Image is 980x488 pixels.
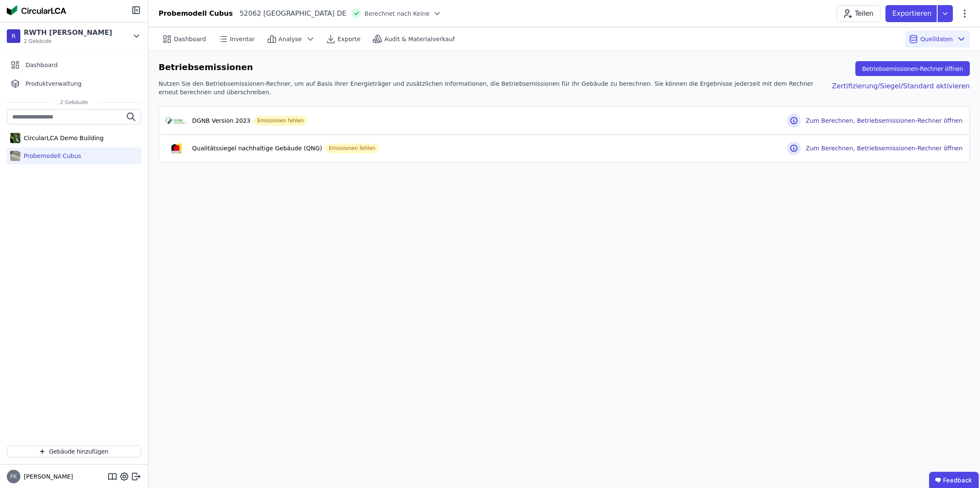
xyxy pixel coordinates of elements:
[338,35,360,43] span: Exporte
[7,5,66,15] img: Concular
[20,134,103,142] div: CircularLCA Demo Building
[230,35,255,43] span: Inventar
[7,446,141,457] button: Gebäude hinzufügen
[52,99,97,106] span: 2 Gebäude
[159,107,969,134] button: cert-logoDGNB Version 2023Emissionen fehlenZum Berechnen, Betriebsemissionen-Rechner öffnen
[20,152,81,160] div: Probemodell Cubus
[233,8,346,19] div: 52062 [GEOGRAPHIC_DATA] DE
[159,79,818,96] div: Nutzen Sie den Betriebsemissionen-Rechner, um auf Basis ihrer Energieträger und zusätzlichen Info...
[24,38,112,45] span: 2 Gebäude
[11,474,17,479] span: FK
[159,61,253,76] div: Betriebsemissionen
[10,131,20,145] img: CircularLCA Demo Building
[25,61,58,69] span: Dashboard
[7,29,20,43] div: R
[10,149,20,163] img: Probemodell Cubus
[174,35,206,43] span: Dashboard
[159,135,969,162] button: cert-logoQualitätssiegel nachhaltige Gebäude (QNG)Emissionen fehlenZum Berechnen, Betriebsemissio...
[892,8,933,19] p: Exportieren
[818,79,970,96] div: Zertifizierung/Siegel/Standard aktivieren
[166,143,187,153] img: cert-logo
[254,116,307,126] div: Emissionen fehlen
[24,28,112,38] div: RWTH [PERSON_NAME]
[192,144,322,152] div: Qualitätssiegel nachhaltige Gebäude (QNG)
[25,79,81,88] span: Produktverwaltung
[325,144,379,153] div: Emissionen fehlen
[166,116,187,126] img: cert-logo
[855,61,970,76] button: Betriebsemissionen-Rechner öffnen
[365,9,430,18] span: Berechnet nach Keine
[159,8,233,19] div: Probemodell Cubus
[920,35,953,43] span: Quelldaten
[837,5,880,22] button: Teilen
[279,35,302,43] span: Analyse
[20,472,73,481] span: [PERSON_NAME]
[384,35,455,43] span: Audit & Materialverkauf
[806,116,963,125] h3: Zum Berechnen, Betriebsemissionen-Rechner öffnen
[806,144,963,152] h3: Zum Berechnen, Betriebsemissionen-Rechner öffnen
[192,116,251,125] div: DGNB Version 2023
